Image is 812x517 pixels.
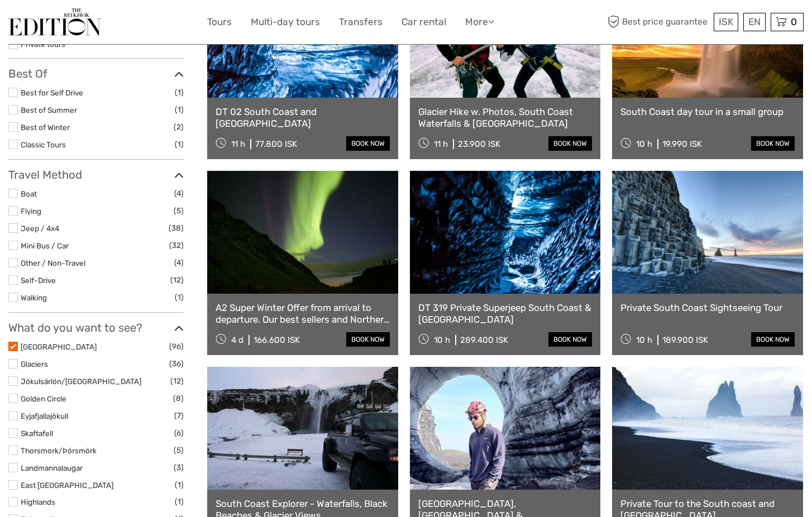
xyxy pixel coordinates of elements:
a: Highlands [21,497,55,506]
a: South Coast day tour in a small group [620,106,795,117]
a: Skaftafell [21,429,53,438]
span: (1) [175,495,184,508]
span: (7) [174,409,184,422]
a: Other / Non-Travel [21,258,85,267]
a: Boat [21,189,37,198]
a: Tours [207,14,232,30]
span: (1) [175,291,184,304]
span: Best price guarantee [605,13,711,31]
span: 0 [789,16,799,27]
a: More [465,14,494,30]
span: 10 h [636,139,652,149]
a: Best for Self Drive [21,88,83,97]
a: DT 319 Private Superjeep South Coast & [GEOGRAPHIC_DATA] [418,302,593,325]
span: (5) [174,444,184,457]
a: Self-Drive [21,276,56,285]
button: Open LiveChat chat widget [128,17,142,31]
a: book now [346,332,390,347]
span: 11 h [434,139,448,149]
span: 11 h [231,139,245,149]
a: Glacier Hike w. Photos, South Coast Waterfalls & [GEOGRAPHIC_DATA] [418,106,593,129]
span: (12) [170,375,184,387]
h3: Best Of [8,67,184,80]
p: We're away right now. Please check back later! [16,20,126,28]
span: 10 h [434,335,450,345]
a: Eyjafjallajökull [21,411,68,420]
span: (38) [169,222,184,234]
span: (96) [169,340,184,353]
a: Car rental [402,14,446,30]
a: [GEOGRAPHIC_DATA] [21,342,97,351]
a: Mini Bus / Car [21,241,69,250]
span: (1) [175,103,184,116]
a: A2 Super Winter Offer from arrival to departure. Our best sellers and Northern Lights for FREE [216,302,390,325]
h3: What do you want to see? [8,321,184,334]
span: (2) [174,121,184,133]
div: 166.600 ISK [254,335,300,345]
a: book now [548,136,592,151]
a: DT 02 South Coast and [GEOGRAPHIC_DATA] [216,106,390,129]
span: (12) [170,274,184,286]
span: (36) [169,357,184,370]
a: book now [548,332,592,347]
span: (4) [174,187,184,200]
a: Jökulsárlón/[GEOGRAPHIC_DATA] [21,377,141,386]
span: (1) [175,478,184,491]
span: (6) [174,427,184,439]
a: Landmannalaugar [21,463,83,472]
span: (4) [174,256,184,269]
div: EN [743,13,766,31]
a: East [GEOGRAPHIC_DATA] [21,481,113,490]
div: 77.800 ISK [255,139,297,149]
a: book now [346,136,390,151]
span: (3) [174,461,184,474]
a: Transfers [339,14,383,30]
span: (1) [175,138,184,151]
span: 10 h [636,335,652,345]
img: The Reykjavík Edition [8,8,101,36]
a: Private tours [21,40,65,49]
a: Best of Winter [21,123,70,132]
a: Walking [21,293,47,302]
h3: Travel Method [8,168,184,181]
a: Flying [21,207,41,216]
span: (32) [169,239,184,252]
a: book now [751,136,795,151]
a: Glaciers [21,360,48,368]
a: book now [751,332,795,347]
a: Best of Summer [21,106,77,114]
a: Multi-day tours [251,14,320,30]
div: 19.990 ISK [662,139,702,149]
span: (8) [173,392,184,405]
span: ISK [719,16,733,27]
a: Classic Tours [21,140,66,149]
div: 289.400 ISK [460,335,508,345]
a: Golden Circle [21,394,66,403]
span: (1) [175,86,184,99]
a: Thorsmork/Þórsmörk [21,446,97,455]
div: 189.900 ISK [662,335,708,345]
div: 23.900 ISK [458,139,500,149]
a: Jeep / 4x4 [21,224,59,233]
a: Private South Coast Sightseeing Tour [620,302,795,313]
span: 4 d [231,335,243,345]
span: (5) [174,204,184,217]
